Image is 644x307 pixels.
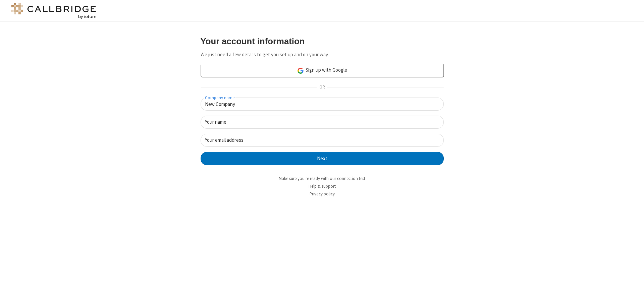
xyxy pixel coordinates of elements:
input: Your email address [201,134,444,147]
a: Privacy policy [310,191,335,197]
a: Make sure you're ready with our connection test [279,176,365,181]
img: logo@2x.png [10,3,97,19]
a: Help & support [309,183,336,189]
input: Your name [201,116,444,129]
img: google-icon.png [297,67,304,74]
p: We just need a few details to get you set up and on your way. [201,51,444,59]
h3: Your account information [201,37,444,46]
span: OR [317,83,327,92]
input: Company name [201,98,444,111]
a: Sign up with Google [201,64,444,77]
button: Next [201,152,444,165]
